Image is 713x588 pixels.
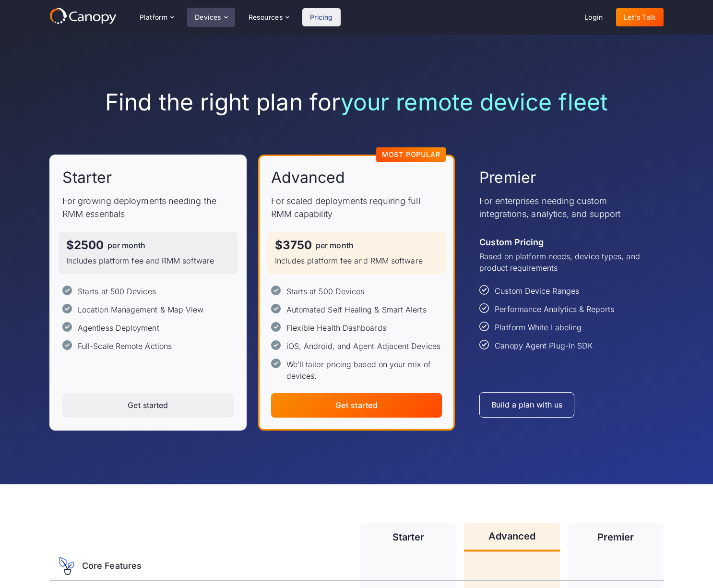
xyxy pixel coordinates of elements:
[616,8,664,26] a: Let's Talk
[132,8,181,27] div: Platform
[495,303,614,315] div: Performance Analytics & Reports
[62,194,234,220] p: For growing deployments needing the RMM essentials
[128,401,168,410] div: Get started
[62,168,112,188] h2: Starter
[107,241,145,249] div: per month
[479,168,536,188] h2: Premier
[49,88,664,116] h1: Find the right plan for
[577,8,610,26] a: Login
[286,286,365,297] div: Starts at 500 Devices
[286,322,386,334] div: Flexible Health Dashboards
[66,255,230,266] p: Includes platform fee and RMM software
[597,532,634,542] div: Premier
[302,8,341,26] a: Pricing
[335,401,378,410] div: Get started
[62,393,234,418] a: Get started
[241,8,297,27] div: Resources
[479,251,651,274] p: Based on platform needs, device types, and product requirements
[286,304,427,315] div: Automated Self Healing & Smart Alerts
[479,194,651,220] p: For enterprises needing custom integrations, analytics, and support
[275,240,312,251] div: $3750
[341,88,608,116] span: your remote device fleet
[195,14,221,21] div: Devices
[286,359,442,382] div: We’ll tailor pricing based on your mix of devices.
[479,236,544,249] div: Custom Pricing
[286,340,440,352] div: iOS, Android, and Agent Adjacent Devices
[271,168,345,188] h2: Advanced
[495,340,593,351] div: Canopy Agent Plug-In SDK
[249,14,283,21] div: Resources
[78,340,172,352] div: Full-Scale Remote Actions
[271,194,442,220] p: For scaled deployments requiring full RMM capability
[82,561,142,571] h2: Core Features
[495,322,582,333] div: Platform White Labeling
[392,532,425,542] div: Starter
[187,8,235,27] div: Devices
[495,285,579,297] div: Custom Device Ranges
[78,286,156,297] div: Starts at 500 Devices
[479,392,574,418] a: Build a plan with us
[491,400,562,409] div: Build a plan with us
[316,241,354,249] div: per month
[488,531,536,541] div: Advanced
[78,322,159,334] div: Agentless Deployment
[275,255,439,266] p: Includes platform fee and RMM software
[382,151,440,158] div: Most Popular
[66,240,104,251] div: $2500
[78,304,203,315] div: Location Management & Map View
[140,14,167,21] div: Platform
[271,393,442,418] a: Get started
